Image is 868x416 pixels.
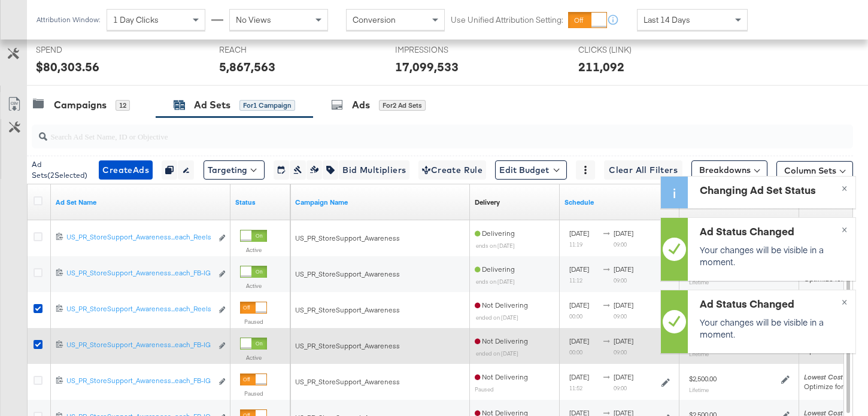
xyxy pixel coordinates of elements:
[614,336,633,345] span: [DATE]
[102,163,149,178] span: Create Ads
[476,314,518,321] sub: ended on [DATE]
[569,300,589,309] span: [DATE]
[56,198,226,207] a: Your Ad Set name.
[569,265,589,274] span: [DATE]
[475,265,515,274] span: Delivering
[240,282,267,290] label: Active
[833,218,855,239] button: ×
[66,340,212,353] a: US_PR_StoreSupport_Awareness...each_FB-IG
[116,100,130,111] div: 12
[36,58,99,75] div: $80,303.56
[476,242,515,249] sub: ends on [DATE]
[569,312,582,320] sub: 00:00
[569,372,589,381] span: [DATE]
[614,372,633,381] span: [DATE]
[569,384,582,391] sub: 11:52
[379,100,426,111] div: for 2 Ad Sets
[99,160,153,180] button: CreateAds
[66,340,212,350] div: US_PR_StoreSupport_Awareness...each_FB-IG
[475,336,528,345] span: Not Delivering
[66,304,212,314] div: US_PR_StoreSupport_Awareness...each_Reels
[47,120,780,143] input: Search Ad Set Name, ID or Objective
[295,269,400,278] span: US_PR_StoreSupport_Awareness
[36,44,126,56] span: SPEND
[66,268,212,281] a: US_PR_StoreSupport_Awareness...each_FB-IG
[422,163,482,178] span: Create Rule
[66,268,212,278] div: US_PR_StoreSupport_Awareness...each_FB-IG
[295,305,400,314] span: US_PR_StoreSupport_Awareness
[395,58,459,75] div: 17,099,533
[66,376,212,388] a: US_PR_StoreSupport_Awareness...each_FB-IG
[569,229,589,238] span: [DATE]
[475,385,494,393] sub: Paused
[689,386,709,393] sub: Lifetime
[113,14,159,25] span: 1 Day Clicks
[569,348,582,356] sub: 00:00
[833,290,855,312] button: ×
[352,98,370,112] div: Ads
[236,14,271,25] span: No Views
[833,177,855,198] button: ×
[495,160,567,180] button: Edit Budget
[353,14,396,25] span: Conversion
[219,58,275,75] div: 5,867,563
[614,241,627,248] sub: 09:00
[475,198,500,207] a: Reflects the ability of your Ad Set to achieve delivery based on ad states, schedule and budget.
[235,198,286,207] a: Shows the current state of your Ad Set.
[700,316,840,340] p: Your changes will be visible in a moment.
[700,183,840,197] div: Changing Ad Set Status
[609,163,678,178] span: Clear All Filters
[451,14,563,26] label: Use Unified Attribution Setting:
[240,318,267,326] label: Paused
[219,44,309,56] span: REACH
[700,296,840,311] div: Ad Status Changed
[578,44,668,56] span: CLICKS (LINK)
[54,98,107,112] div: Campaigns
[614,312,627,320] sub: 09:00
[194,98,230,112] div: Ad Sets
[614,229,633,238] span: [DATE]
[240,246,267,254] label: Active
[569,336,589,345] span: [DATE]
[395,44,485,56] span: IMPRESSIONS
[476,278,515,285] sub: ends on [DATE]
[66,232,212,245] a: US_PR_StoreSupport_Awareness...each_Reels
[691,160,767,180] button: Breakdowns
[66,232,212,242] div: US_PR_StoreSupport_Awareness...each_Reels
[569,241,582,248] sub: 11:19
[564,198,675,207] a: Shows when your Ad Set is scheduled to deliver.
[578,58,624,75] div: 211,092
[569,277,582,284] sub: 11:12
[842,294,847,308] span: ×
[614,300,633,309] span: [DATE]
[842,180,847,194] span: ×
[614,277,627,284] sub: 09:00
[66,304,212,317] a: US_PR_StoreSupport_Awareness...each_Reels
[295,233,400,242] span: US_PR_StoreSupport_Awareness
[32,159,90,181] div: Ad Sets ( 2 Selected)
[204,160,265,180] button: Targeting
[614,384,627,391] sub: 09:00
[240,390,267,397] label: Paused
[338,160,409,180] button: Bid Multipliers
[240,354,267,362] label: Active
[604,160,682,180] button: Clear All Filters
[700,244,840,268] p: Your changes will be visible in a moment.
[239,100,295,111] div: for 1 Campaign
[689,374,717,384] div: $2,500.00
[614,265,633,274] span: [DATE]
[644,14,690,25] span: Last 14 Days
[614,348,627,356] sub: 09:00
[36,16,101,24] div: Attribution Window:
[476,350,518,357] sub: ended on [DATE]
[295,341,400,350] span: US_PR_StoreSupport_Awareness
[295,198,465,207] a: Your campaign name.
[842,221,847,235] span: ×
[295,377,400,386] span: US_PR_StoreSupport_Awareness
[700,224,840,238] div: Ad Status Changed
[475,229,515,238] span: Delivering
[475,198,500,207] div: Delivery
[475,372,528,381] span: Not Delivering
[342,163,406,178] span: Bid Multipliers
[418,160,486,180] button: Create Rule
